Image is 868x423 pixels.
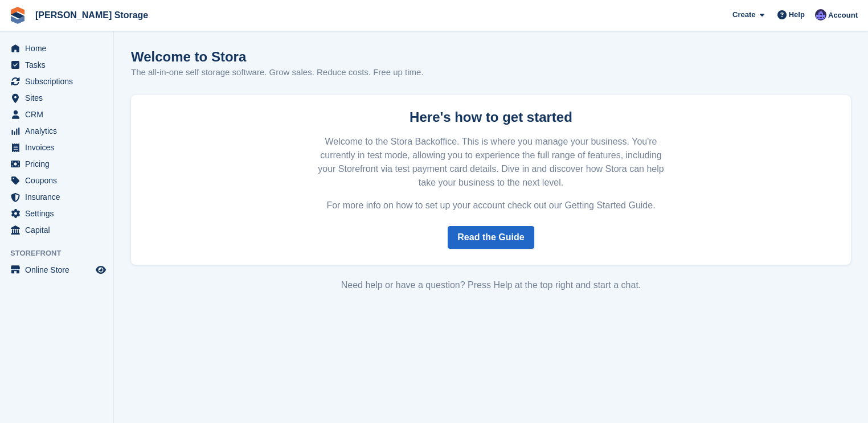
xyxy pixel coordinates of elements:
span: Capital [25,222,93,238]
span: Insurance [25,189,93,205]
a: menu [6,73,108,89]
p: The all-in-one self storage software. Grow sales. Reduce costs. Free up time. [131,66,424,79]
span: Tasks [25,57,93,73]
a: [PERSON_NAME] Storage [31,6,153,24]
span: CRM [25,106,93,122]
h1: Welcome to Stora [131,49,424,64]
a: menu [6,40,108,56]
a: menu [6,262,108,278]
a: menu [6,173,108,188]
span: Pricing [25,156,93,172]
a: menu [6,139,108,155]
span: Analytics [25,123,93,139]
a: menu [6,189,108,205]
a: menu [6,156,108,172]
div: Need help or have a question? Press Help at the top right and start a chat. [131,278,851,292]
span: Invoices [25,139,93,155]
span: Sites [25,90,93,106]
span: Coupons [25,173,93,188]
a: menu [6,123,108,139]
a: Read the Guide [448,226,534,249]
span: Help [789,9,805,20]
a: menu [6,222,108,238]
p: Welcome to the Stora Backoffice. This is where you manage your business. You're currently in test... [311,135,671,190]
span: Account [828,10,858,21]
img: stora-icon-8386f47178a22dfd0bd8f6a31ec36ba5ce8667c1dd55bd0f319d3a0aa187defe.svg [9,7,26,24]
img: Tim Sinnott [815,9,826,20]
a: menu [6,90,108,106]
a: menu [6,206,108,221]
a: Preview store [94,263,108,277]
a: menu [6,106,108,122]
span: Settings [25,206,93,221]
span: Subscriptions [25,73,93,89]
span: Create [732,9,755,20]
span: Online Store [25,262,93,278]
strong: Here's how to get started [410,109,572,125]
p: For more info on how to set up your account check out our Getting Started Guide. [311,199,671,212]
a: menu [6,57,108,73]
span: Home [25,40,93,56]
span: Storefront [10,248,113,259]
